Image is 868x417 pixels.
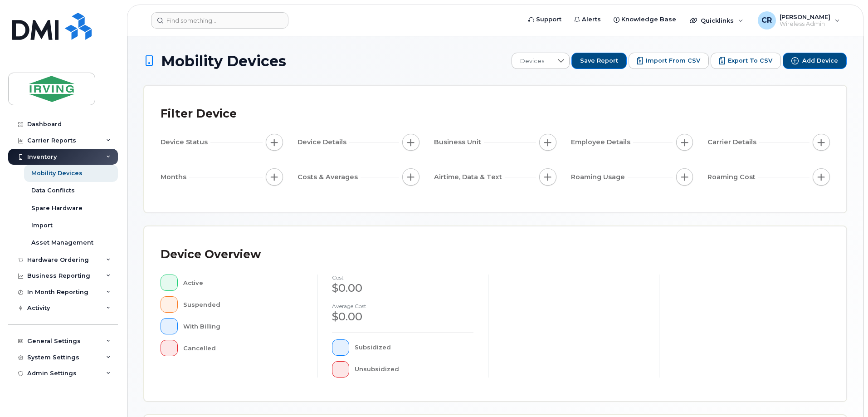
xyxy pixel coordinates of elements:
button: Save Report [571,53,627,69]
span: Device Details [297,137,349,147]
span: Months [161,172,189,182]
span: Costs & Averages [297,172,361,182]
div: $0.00 [332,280,473,296]
span: Mobility Devices [161,53,286,69]
span: Devices [512,53,552,69]
div: Cancelled [183,340,303,356]
span: Import from CSV [646,57,700,65]
h4: cost [332,275,473,280]
span: Carrier Details [707,137,759,147]
span: Employee Details [571,137,633,147]
div: $0.00 [332,309,473,324]
button: Import from CSV [629,53,709,69]
div: Suspended [183,296,303,313]
span: Device Status [161,137,210,147]
div: Active [183,275,303,291]
button: Export to CSV [711,53,781,69]
button: Add Device [783,53,847,69]
span: Roaming Cost [707,172,758,182]
div: With Billing [183,318,303,334]
div: Unsubsidized [355,361,474,378]
span: Roaming Usage [571,172,628,182]
h4: Average cost [332,303,473,309]
div: Subsidized [355,339,474,356]
span: Add Device [802,57,838,65]
div: Filter Device [161,102,237,126]
div: Device Overview [161,243,261,266]
span: Business Unit [434,137,484,147]
span: Export to CSV [728,57,772,65]
span: Save Report [580,57,618,65]
span: Airtime, Data & Text [434,172,505,182]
